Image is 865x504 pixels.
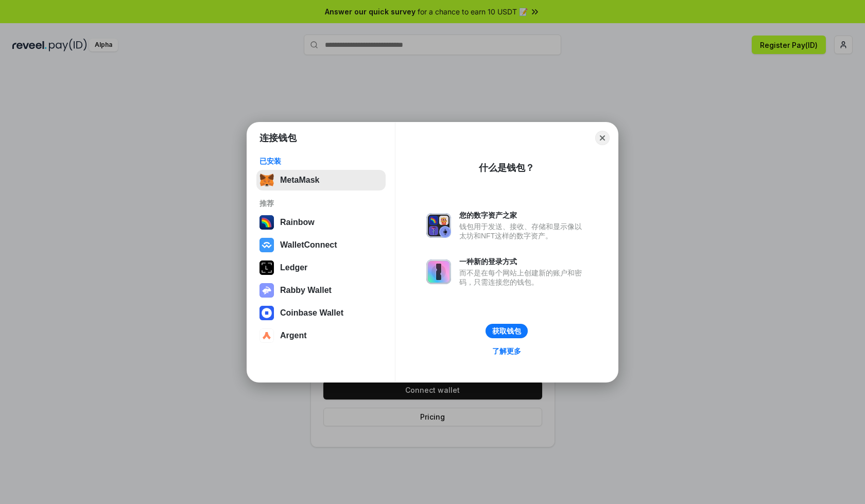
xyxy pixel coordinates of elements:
[459,268,587,287] div: 而不是在每个网站上创建新的账户和密码，只需连接您的钱包。
[259,157,383,166] div: 已安装
[256,280,386,301] button: Rabby Wallet
[259,132,297,144] h1: 连接钱包
[459,222,587,240] div: 钱包用于发送、接收、存储和显示像以太坊和NFT这样的数字资产。
[259,173,274,187] img: svg+xml,%3Csvg%20fill%3D%22none%22%20height%3D%2233%22%20viewBox%3D%220%200%2035%2033%22%20width%...
[459,257,587,266] div: 一种新的登录方式
[256,212,386,233] button: Rainbow
[256,257,386,278] button: Ledger
[492,326,521,336] div: 获取钱包
[595,131,610,145] button: Close
[280,218,315,227] div: Rainbow
[280,331,307,340] div: Argent
[280,240,337,250] div: WalletConnect
[259,260,274,275] img: svg+xml,%3Csvg%20xmlns%3D%22http%3A%2F%2Fwww.w3.org%2F2000%2Fsvg%22%20width%3D%2228%22%20height%3...
[492,346,521,356] div: 了解更多
[259,238,274,252] img: svg+xml,%3Csvg%20width%3D%2228%22%20height%3D%2228%22%20viewBox%3D%220%200%2028%2028%22%20fill%3D...
[256,235,386,255] button: WalletConnect
[256,170,386,190] button: MetaMask
[280,308,343,318] div: Coinbase Wallet
[280,176,319,185] div: MetaMask
[486,344,527,358] a: 了解更多
[256,303,386,323] button: Coinbase Wallet
[479,162,534,174] div: 什么是钱包？
[459,211,587,220] div: 您的数字资产之家
[426,213,451,238] img: svg+xml,%3Csvg%20xmlns%3D%22http%3A%2F%2Fwww.w3.org%2F2000%2Fsvg%22%20fill%3D%22none%22%20viewBox...
[259,199,383,208] div: 推荐
[259,306,274,320] img: svg+xml,%3Csvg%20width%3D%2228%22%20height%3D%2228%22%20viewBox%3D%220%200%2028%2028%22%20fill%3D...
[256,325,386,346] button: Argent
[280,263,307,272] div: Ledger
[259,328,274,343] img: svg+xml,%3Csvg%20width%3D%2228%22%20height%3D%2228%22%20viewBox%3D%220%200%2028%2028%22%20fill%3D...
[259,215,274,230] img: svg+xml,%3Csvg%20width%3D%22120%22%20height%3D%22120%22%20viewBox%3D%220%200%20120%20120%22%20fil...
[280,286,332,295] div: Rabby Wallet
[426,259,451,284] img: svg+xml,%3Csvg%20xmlns%3D%22http%3A%2F%2Fwww.w3.org%2F2000%2Fsvg%22%20fill%3D%22none%22%20viewBox...
[259,283,274,298] img: svg+xml,%3Csvg%20xmlns%3D%22http%3A%2F%2Fwww.w3.org%2F2000%2Fsvg%22%20fill%3D%22none%22%20viewBox...
[486,324,528,338] button: 获取钱包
